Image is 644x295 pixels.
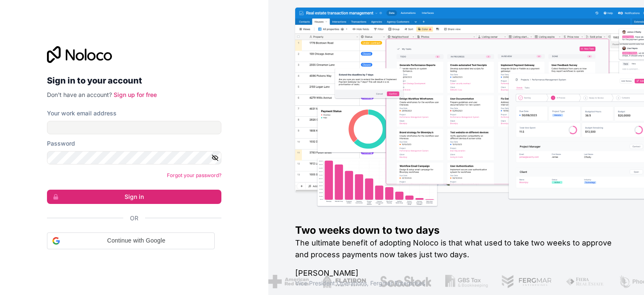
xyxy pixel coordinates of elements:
[130,214,138,222] span: Or
[47,109,117,117] label: Your work email address
[47,151,221,164] input: Password
[295,224,617,237] h1: Two weeks down to two days
[295,279,617,287] h1: Vice President Operations , Fergmar Enterprises
[47,91,112,98] span: Don't have an account?
[47,121,221,134] input: Email address
[114,91,157,98] a: Sign up for free
[167,172,221,178] a: Forgot your password?
[268,275,309,288] img: /assets/american-red-cross-BAupjrZR.png
[47,232,215,249] div: Continue with Google
[63,236,209,245] span: Continue with Google
[47,139,75,148] label: Password
[47,190,221,204] button: Sign in
[295,237,617,261] h2: The ultimate benefit of adopting Noloco is that what used to take two weeks to approve and proces...
[47,73,221,88] h2: Sign in to your account
[295,267,617,279] h1: [PERSON_NAME]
